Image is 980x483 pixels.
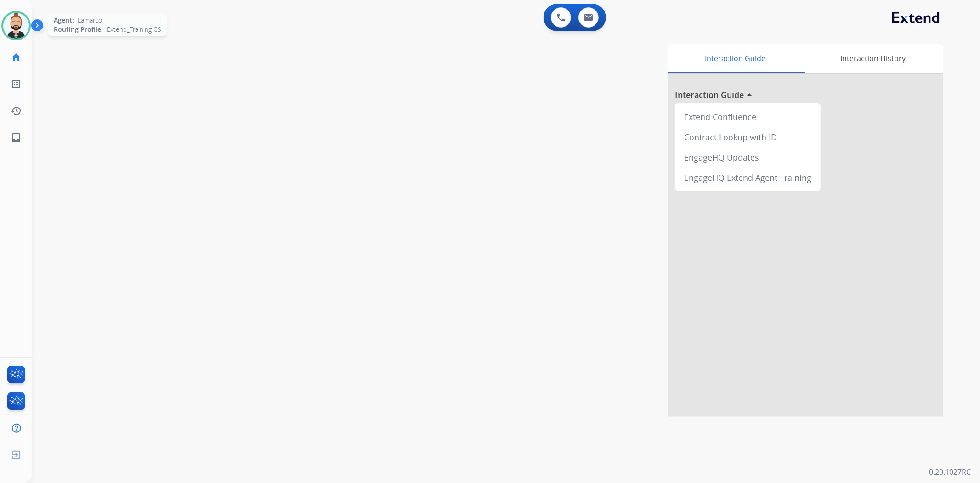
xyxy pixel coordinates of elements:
div: Extend Confluence [679,107,817,127]
div: Interaction Guide [668,44,803,73]
mat-icon: list_alt [11,79,22,90]
mat-icon: home [11,52,22,63]
div: Interaction History [803,44,943,73]
span: Routing Profile: [54,25,103,34]
mat-icon: inbox [11,132,22,143]
div: EngageHQ Extend Agent Training [679,167,817,188]
span: Extend_Training CS [107,25,161,34]
div: Contract Lookup with ID [679,127,817,147]
p: 0.20.1027RC [929,466,971,477]
mat-icon: history [11,105,22,116]
img: avatar [3,13,29,39]
span: Agent: [54,16,74,25]
span: Lamarco [78,16,102,25]
div: EngageHQ Updates [679,147,817,167]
